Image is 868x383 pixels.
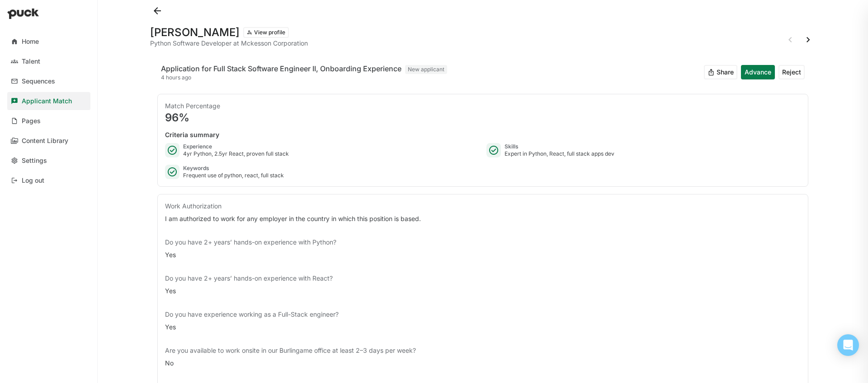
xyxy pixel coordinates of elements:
[165,214,801,223] div: I am authorized to work for any employer in the country in which this position is based.
[150,40,308,47] div: Python Software Developer at Mckesson Corporation
[165,238,801,247] div: Do you have 2+ years’ hands-on experience with Python?
[505,143,614,150] div: Skills
[183,150,289,157] div: 4yr Python, 2.5yr React, proven full stack
[7,32,90,51] a: Home
[161,74,447,81] div: 4 hours ago
[183,165,284,172] div: Keywords
[22,97,72,105] div: Applicant Match
[778,65,805,79] button: Reject
[165,359,801,368] div: No
[7,52,90,70] a: Talent
[22,58,40,65] div: Talent
[161,63,401,74] div: Application for Full Stack Software Engineer II, Onboarding Experience
[837,334,859,356] div: Open Intercom Messenger
[165,310,801,319] div: Do you have experience working as a Full-Stack engineer?
[704,65,737,79] button: Share
[7,112,90,130] a: Pages
[165,130,801,139] div: Criteria summary
[165,323,801,332] div: Yes
[165,102,801,111] div: Match Percentage
[165,202,801,211] div: Work Authorization
[7,132,90,150] a: Content Library
[183,172,284,179] div: Frequent use of python, react, full stack
[22,78,55,85] div: Sequences
[505,150,614,157] div: Expert in Python, React, full stack apps dev
[165,346,801,355] div: Are you available to work onsite in our Burlingame office at least 2–3 days per week?
[165,286,801,295] div: Yes
[405,65,447,74] div: New applicant
[150,27,240,38] h1: [PERSON_NAME]
[22,177,44,185] div: Log out
[183,143,289,150] div: Experience
[165,274,801,283] div: Do you have 2+ years’ hands-on experience with React?
[741,65,775,79] button: Advance
[7,92,90,110] a: Applicant Match
[165,250,801,259] div: Yes
[165,112,801,123] div: 96%
[22,38,39,46] div: Home
[243,27,289,38] button: View profile
[22,157,47,165] div: Settings
[7,72,90,90] a: Sequences
[22,117,41,125] div: Pages
[7,152,90,170] a: Settings
[22,137,68,145] div: Content Library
